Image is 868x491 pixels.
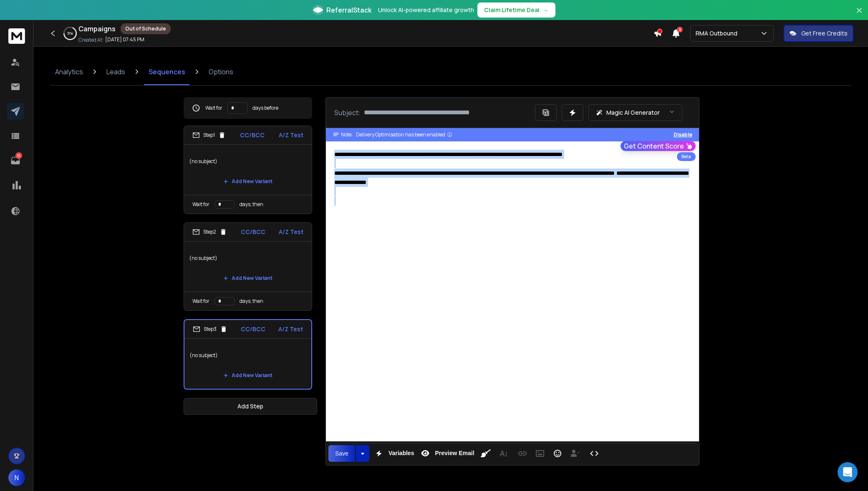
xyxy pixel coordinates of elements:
p: days before [252,105,278,111]
button: N [8,469,25,486]
p: Subject: [334,108,361,118]
p: Sequences [149,67,185,77]
a: Options [204,58,238,85]
button: Disable [674,131,692,138]
button: Add New Variant [217,173,279,190]
p: Unlock AI-powered affiliate growth [378,6,474,14]
span: → [543,6,549,14]
p: A/Z Test [278,325,303,333]
button: Clean HTML [478,445,494,462]
p: Options [209,67,233,77]
p: CC/BCC [240,131,265,139]
li: Step3CC/BCCA/Z Test(no subject)Add New Variant [184,319,312,390]
p: CC/BCC [241,228,265,236]
p: Wait for [192,298,209,305]
button: Claim Lifetime Deal→ [477,3,555,18]
p: days, then [240,201,263,208]
button: Add New Variant [217,367,279,384]
button: Emoticons [550,445,565,462]
li: Step2CC/BCCA/Z Test(no subject)Add New VariantWait fordays, then [184,222,312,311]
button: Get Content Score [621,141,696,151]
span: ReferralStack [326,5,371,15]
button: Save [328,445,355,462]
button: Add Step [184,398,317,415]
button: Preview Email [417,445,476,462]
button: Insert Unsubscribe Link [567,445,583,462]
span: Preview Email [433,450,476,457]
button: Insert Link (Ctrl+K) [515,445,530,462]
div: Step 2 [192,228,227,236]
p: days, then [240,298,263,305]
button: Code View [586,445,602,462]
a: Analytics [50,58,88,85]
div: Step 3 [193,325,227,333]
button: More Text [495,445,511,462]
p: A/Z Test [279,131,303,139]
div: Delivery Optimisation has been enabled [356,131,453,138]
p: Analytics [55,67,83,77]
p: Leads [106,67,125,77]
p: [DATE] 07:45 PM [105,36,144,43]
p: (no subject) [189,344,306,367]
div: Step 1 [192,131,226,139]
a: Sequences [144,58,190,85]
p: 31 % [67,31,73,36]
span: Note: [341,131,353,138]
p: Wait for [205,105,222,111]
button: Variables [371,445,416,462]
button: Insert Image (Ctrl+P) [532,445,548,462]
li: Step1CC/BCCA/Z Test(no subject)Add New VariantWait fordays, then [184,126,312,214]
a: 16 [7,152,24,169]
p: 16 [15,152,22,159]
p: A/Z Test [279,228,303,236]
p: (no subject) [189,150,307,173]
button: Get Free Credits [784,25,853,42]
p: Created At: [78,37,103,43]
a: Leads [101,58,130,85]
div: Out of Schedule [121,23,171,34]
button: Add New Variant [217,270,279,287]
p: RMA Outbound [696,29,741,38]
button: Close banner [854,5,865,25]
p: Get Free Credits [801,29,848,38]
p: Wait for [192,201,209,208]
div: Beta [677,152,696,161]
p: (no subject) [189,247,307,270]
h1: Campaigns [78,24,116,34]
div: Open Intercom Messenger [838,462,858,482]
p: CC/BCC [241,325,265,333]
button: Magic AI Generator [588,104,682,121]
p: Magic AI Generator [606,108,660,117]
span: 5 [677,27,683,33]
span: Variables [387,450,416,457]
